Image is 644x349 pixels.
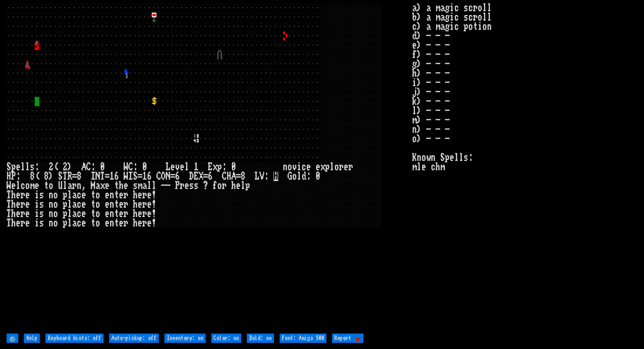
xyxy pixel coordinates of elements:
[109,334,159,343] input: Auto-pickup: off
[142,181,147,190] div: a
[152,190,156,200] div: !
[133,209,138,218] div: h
[100,181,105,190] div: x
[227,172,231,181] div: H
[100,172,105,181] div: T
[35,172,39,181] div: (
[96,218,100,228] div: o
[164,334,206,343] input: Inventory: on
[81,218,86,228] div: e
[105,209,110,218] div: e
[185,162,189,172] div: l
[49,181,53,190] div: o
[283,162,288,172] div: n
[133,162,138,172] div: :
[91,181,96,190] div: M
[21,218,25,228] div: r
[39,218,44,228] div: s
[203,181,208,190] div: ?
[63,200,67,209] div: p
[175,162,180,172] div: v
[255,172,259,181] div: L
[306,162,311,172] div: e
[11,218,16,228] div: h
[67,162,72,172] div: )
[147,209,152,218] div: e
[124,190,128,200] div: r
[320,162,325,172] div: x
[189,181,194,190] div: s
[35,162,39,172] div: :
[53,200,58,209] div: o
[11,172,16,181] div: P
[175,181,180,190] div: P
[77,172,81,181] div: 8
[91,209,96,218] div: t
[124,200,128,209] div: r
[7,181,11,190] div: W
[86,162,91,172] div: C
[211,334,241,343] input: Color: on
[58,172,63,181] div: S
[302,162,306,172] div: c
[91,200,96,209] div: t
[16,162,21,172] div: e
[128,172,133,181] div: I
[105,190,110,200] div: e
[67,190,72,200] div: l
[25,190,30,200] div: e
[119,200,124,209] div: e
[142,162,147,172] div: 0
[189,172,194,181] div: D
[49,162,53,172] div: 2
[236,181,241,190] div: e
[81,181,86,190] div: ,
[213,181,217,190] div: f
[67,172,72,181] div: R
[152,200,156,209] div: !
[316,172,320,181] div: 0
[77,209,81,218] div: c
[236,172,241,181] div: =
[213,162,217,172] div: x
[21,162,25,172] div: l
[119,190,124,200] div: e
[7,190,11,200] div: T
[339,162,344,172] div: r
[138,181,142,190] div: m
[7,334,18,343] input: ⚙️
[24,334,40,343] input: Help
[147,190,152,200] div: e
[161,172,166,181] div: O
[152,181,156,190] div: l
[231,181,236,190] div: h
[217,181,222,190] div: o
[16,218,21,228] div: e
[16,209,21,218] div: e
[67,209,72,218] div: l
[11,190,16,200] div: h
[16,181,21,190] div: l
[7,162,11,172] div: S
[161,181,166,190] div: -
[203,172,208,181] div: =
[166,181,170,190] div: -
[166,172,170,181] div: N
[124,181,128,190] div: e
[412,3,637,331] stats: a) a magic scroll b) a magic scroll c) a magic potion d) - - - e) - - - f) - - - g) - - - h) - - ...
[39,209,44,218] div: s
[334,162,339,172] div: o
[138,190,142,200] div: e
[44,181,49,190] div: t
[49,172,53,181] div: )
[245,181,250,190] div: p
[25,209,30,218] div: e
[91,190,96,200] div: t
[105,218,110,228] div: e
[147,200,152,209] div: e
[114,181,119,190] div: t
[124,209,128,218] div: r
[25,200,30,209] div: e
[133,200,138,209] div: h
[96,181,100,190] div: a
